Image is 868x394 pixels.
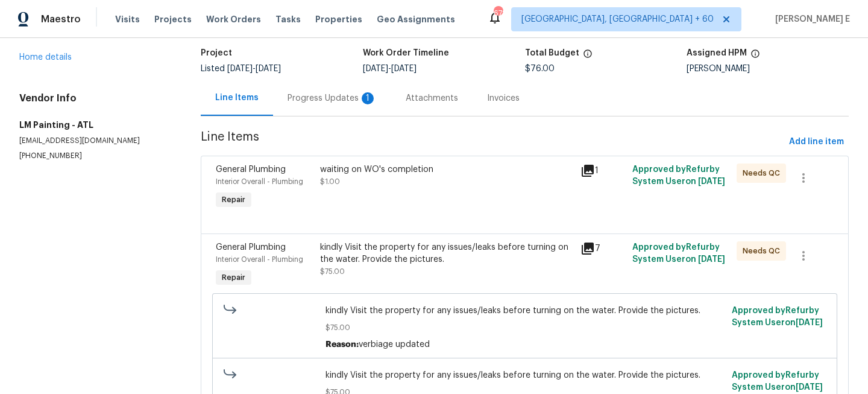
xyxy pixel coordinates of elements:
span: [PERSON_NAME] E [770,13,850,25]
span: $75.00 [320,268,345,275]
span: [DATE] [698,255,725,264]
span: The total cost of line items that have been proposed by Opendoor. This sum includes line items th... [583,49,593,65]
span: Properties [315,13,362,25]
span: Approved by Refurby System User on [632,243,725,264]
p: [PHONE_NUMBER] [19,151,172,161]
span: Add line item [789,135,844,150]
div: Progress Updates [288,92,377,104]
span: $76.00 [525,65,555,73]
span: Approved by Refurby System User on [732,307,823,327]
div: kindly Visit the property for any issues/leaks before turning on the water. Provide the pictures. [320,241,573,265]
div: Invoices [487,92,520,104]
span: Interior Overall - Plumbing [216,256,303,263]
span: The hpm assigned to this work order. [750,49,760,65]
span: [DATE] [391,65,417,73]
h4: Vendor Info [19,92,172,104]
h5: LM Painting - ATL [19,119,172,131]
span: Tasks [275,15,301,24]
h5: Project [201,49,232,57]
span: Repair [217,272,250,284]
span: $75.00 [325,322,725,334]
span: Listed [201,65,281,73]
button: Add line item [784,131,849,153]
span: $1.00 [320,178,340,185]
span: - [363,65,417,73]
span: [GEOGRAPHIC_DATA], [GEOGRAPHIC_DATA] + 60 [521,13,714,25]
div: 7 [580,241,625,256]
span: - [227,65,281,73]
span: Approved by Refurby System User on [732,371,823,392]
h5: Assigned HPM [687,49,747,57]
span: Visits [115,13,140,25]
span: Projects [154,13,192,25]
span: Approved by Refurby System User on [632,165,725,186]
span: Geo Assignments [377,13,455,25]
span: [DATE] [256,65,281,73]
span: Repair [217,194,250,206]
div: 672 [494,7,502,19]
span: kindly Visit the property for any issues/leaks before turning on the water. Provide the pictures. [325,305,725,317]
span: Line Items [201,131,784,153]
span: Reason: [325,340,359,349]
span: Work Orders [206,13,261,25]
p: [EMAIL_ADDRESS][DOMAIN_NAME] [19,136,172,146]
span: [DATE] [796,383,823,392]
div: waiting on WO's completion [320,164,573,176]
span: [DATE] [227,65,253,73]
span: verbiage updated [359,340,430,349]
span: [DATE] [363,65,388,73]
span: General Plumbing [216,165,286,174]
span: Maestro [41,13,81,25]
span: Needs QC [743,167,785,179]
span: Interior Overall - Plumbing [216,178,303,185]
a: Home details [19,53,72,62]
span: [DATE] [796,319,823,327]
span: Needs QC [743,245,785,257]
span: kindly Visit the property for any issues/leaks before turning on the water. Provide the pictures. [325,369,725,381]
div: Line Items [215,92,259,104]
h5: Work Order Timeline [363,49,449,57]
div: 1 [362,92,374,104]
div: Attachments [406,92,458,104]
h5: Total Budget [525,49,579,57]
div: [PERSON_NAME] [687,65,849,73]
span: [DATE] [698,177,725,186]
div: 1 [580,164,625,178]
span: General Plumbing [216,243,286,252]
